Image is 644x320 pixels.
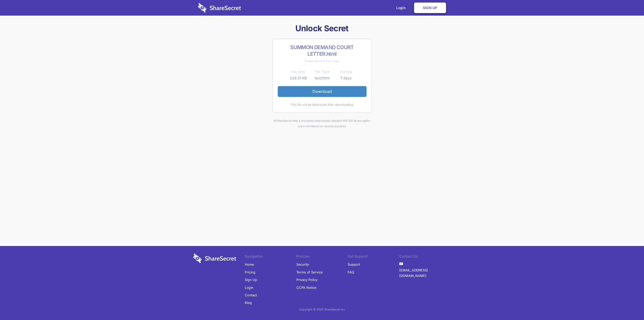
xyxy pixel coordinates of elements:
div: All ShareSecret data is encrypted using industry standard AES 256 bit encryption. about our secur... [191,118,453,129]
th: File Type [310,69,334,75]
a: Terms of Service [296,268,323,276]
a: Pricing [245,268,255,276]
td: text/html [310,75,334,81]
a: Contact [245,291,257,299]
td: 228.51 KB [286,75,310,81]
a: Learn more [298,125,312,128]
th: File Size [286,69,310,75]
h1: Unlock Secret [191,23,453,34]
td: 7 days [334,75,358,81]
img: logo-wordmark-white-trans-d4663122ce5f474addd5e946df7df03e33cb6a1c49d2221995e7729f52c070b2.svg [198,3,241,13]
a: Login [245,284,253,291]
a: CCPA Notice [296,284,316,291]
div: Shared about 8 hours ago [278,58,367,64]
a: Privacy Policy [296,276,317,283]
a: Sign Up [245,276,257,283]
a: [EMAIL_ADDRESS][DOMAIN_NAME] [399,266,451,280]
li: Get Support [348,254,399,261]
h2: SUMMON DEMAND COURT LETTER.html [278,44,367,57]
a: Home [245,261,254,268]
div: This file will be destroyed after downloading. [278,102,367,108]
a: Download [278,86,367,97]
a: Sign Up [414,3,446,13]
li: Contact Us [399,254,451,261]
a: FAQ [348,268,354,276]
th: Expires [334,69,358,75]
li: Policies [296,254,348,261]
a: Support [348,261,360,268]
a: Blog [245,299,252,306]
li: Navigation [245,254,296,261]
img: logo-wordmark-white-trans-d4663122ce5f474addd5e946df7df03e33cb6a1c49d2221995e7729f52c070b2.svg [193,254,236,263]
a: Security [296,261,309,268]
